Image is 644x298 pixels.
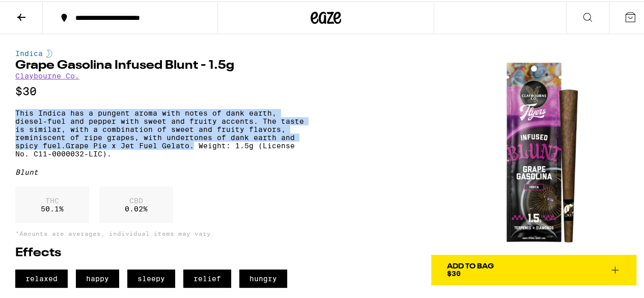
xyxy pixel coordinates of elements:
div: Add To Bag [446,261,493,268]
h2: Effects [15,246,309,258]
span: relaxed [15,268,68,286]
span: sleepy [127,268,175,286]
p: $30 [15,84,309,96]
span: Hi. Need any help? [6,7,73,15]
div: Indica [15,48,309,56]
div: Blunt [15,167,309,175]
p: This Indica has a pungent aroma with notes of dank earth, diesel-fuel and pepper with sweet and f... [15,107,309,156]
div: 50.1 % [15,185,89,222]
button: Add To Bag$30 [431,253,636,284]
p: THC [41,195,64,203]
img: indicaColor.svg [46,48,52,56]
p: *Amounts are averages, individual items may vary. [15,229,309,235]
div: 0.02 % [99,185,173,222]
span: happy [76,268,119,286]
span: hungry [239,268,287,286]
h1: Grape Gasolina Infused Blunt - 1.5g [15,58,309,70]
span: relief [183,268,231,286]
img: Claybourne Co. - Grape Gasolina Infused Blunt - 1.5g [431,48,636,253]
p: CBD [125,195,148,203]
span: $30 [446,268,460,276]
a: Claybourne Co. [15,70,79,78]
